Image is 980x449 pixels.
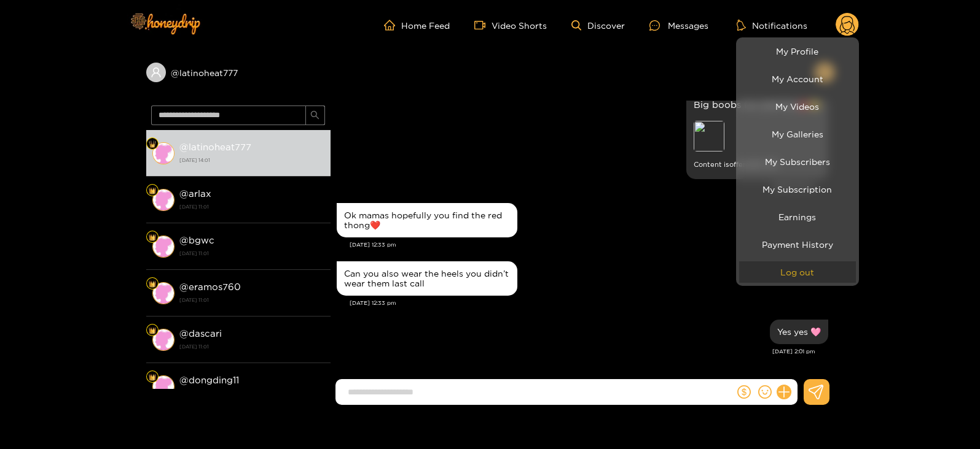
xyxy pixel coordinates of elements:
a: My Subscription [739,178,856,200]
a: Payment History [739,234,856,255]
a: My Account [739,68,856,90]
a: My Profile [739,40,856,62]
a: My Subscribers [739,151,856,172]
a: My Videos [739,96,856,117]
a: Earnings [739,206,856,228]
a: My Galleries [739,123,856,145]
button: Log out [739,261,856,283]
